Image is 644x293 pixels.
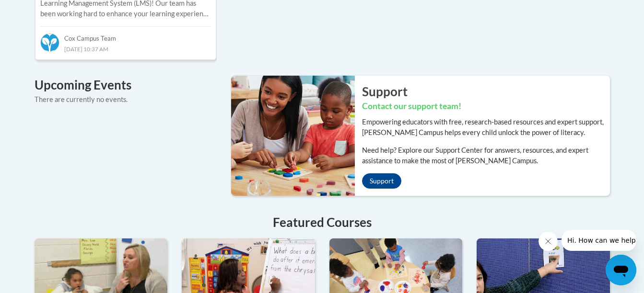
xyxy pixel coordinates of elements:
[362,83,610,100] h2: Support
[562,230,636,251] iframe: Message from company
[606,255,636,285] iframe: Button to launch messaging window
[35,95,128,103] span: There are currently no events.
[40,26,211,44] div: Cox Campus Team
[362,117,610,138] p: Empowering educators with free, research-based resources and expert support, [PERSON_NAME] Campus...
[362,173,401,189] a: Support
[362,145,610,166] p: Need help? Explore our Support Center for answers, resources, and expert assistance to make the m...
[539,232,558,251] iframe: Close message
[6,7,78,14] span: Hi. How can we help?
[362,101,610,113] h3: Contact our support team!
[35,213,610,232] h4: Featured Courses
[40,33,59,52] img: Cox Campus Team
[224,76,355,195] img: ...
[35,76,217,94] h4: Upcoming Events
[40,44,211,54] div: [DATE] 10:37 AM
